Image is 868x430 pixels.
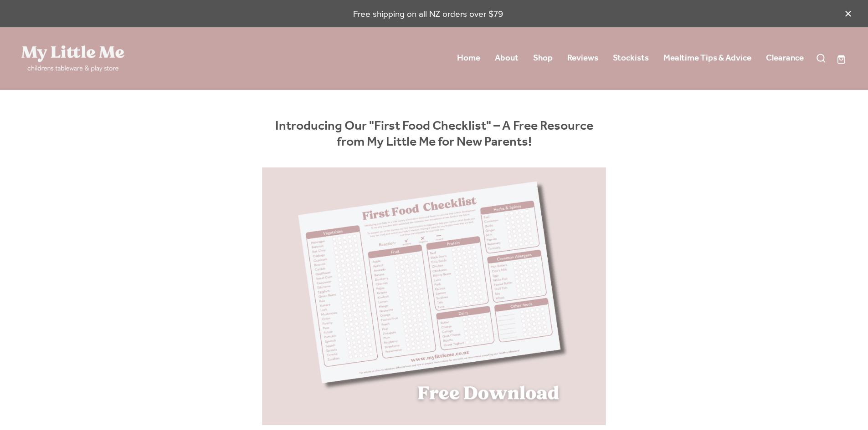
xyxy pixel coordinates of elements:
a: Stockists [613,50,649,66]
a: Shop [533,50,553,66]
a: About [495,50,519,66]
h3: Introducing Our "First Food Checklist" – A Free Resource from My Little Me for New Parents! [262,119,606,150]
p: Free shipping on all NZ orders over $79 [21,8,835,20]
a: Home [457,50,480,66]
a: Clearance [766,50,804,66]
a: My Little Me Ltd homepage [21,46,186,72]
a: Mealtime Tips & Advice [663,50,751,66]
a: Reviews [567,50,598,66]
